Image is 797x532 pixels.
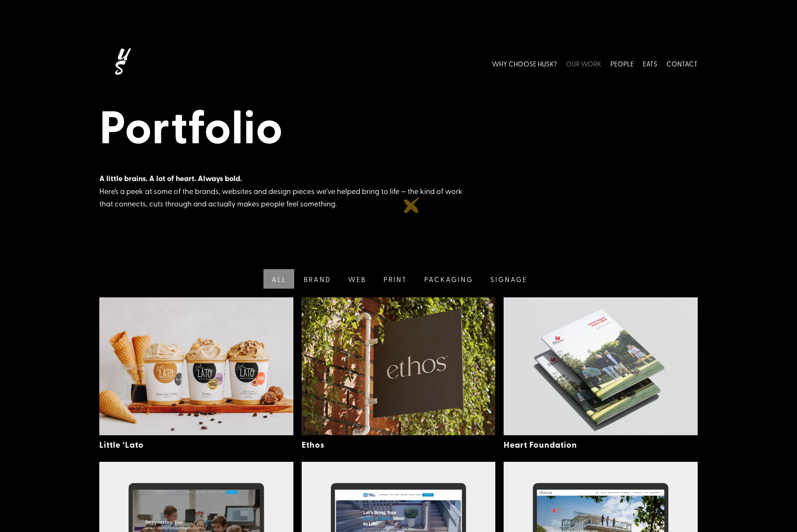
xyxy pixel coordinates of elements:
[99,98,698,157] h1: Portfolio
[99,439,144,450] a: Little ‘Lato
[566,45,601,82] a: OUR WORK
[667,45,698,82] a: CONTACT
[302,439,325,450] a: Ethos
[99,45,145,82] img: Husk logo
[262,269,294,289] a: All
[99,173,242,184] strong: A little brains. A lot of heart. Always bold.
[99,297,293,435] img: Little ‘Lato
[504,439,577,450] a: Heart Foundation
[481,269,535,289] a: Signage
[99,172,473,210] div: Here’s a peek at some of the brands, websites and design pieces we’ve helped bring to life — the ...
[374,269,415,289] a: Print
[610,45,634,82] a: PEOPLE
[492,45,557,82] a: WHY CHOOSE HUSK?
[643,45,657,82] a: EATS
[339,269,374,289] a: Web
[302,297,496,435] img: Ethos
[294,269,339,289] a: Brand
[504,297,698,435] img: Heart Foundation
[415,269,481,289] a: Packaging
